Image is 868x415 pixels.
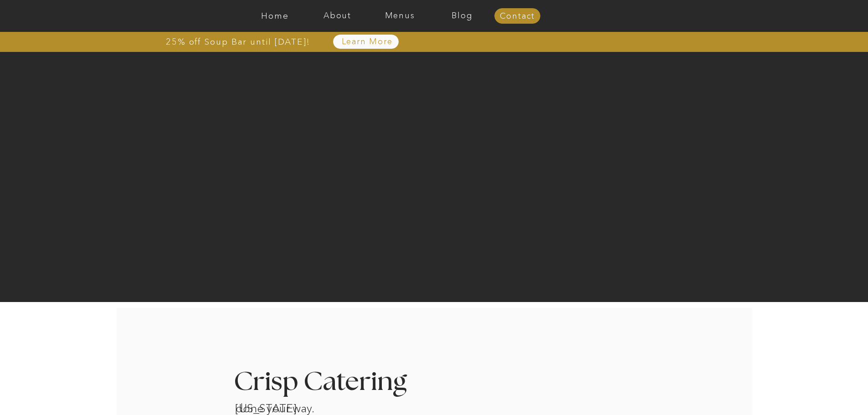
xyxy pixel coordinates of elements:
[244,11,306,20] a: Home
[369,11,431,20] a: Menus
[494,12,540,21] a: Contact
[235,400,330,412] h1: [US_STATE] catering
[133,37,343,46] a: 25% off Soup Bar until [DATE]!
[234,369,430,396] h3: Crisp Catering
[306,11,369,20] a: About
[431,11,493,20] a: Blog
[320,37,414,46] a: Learn More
